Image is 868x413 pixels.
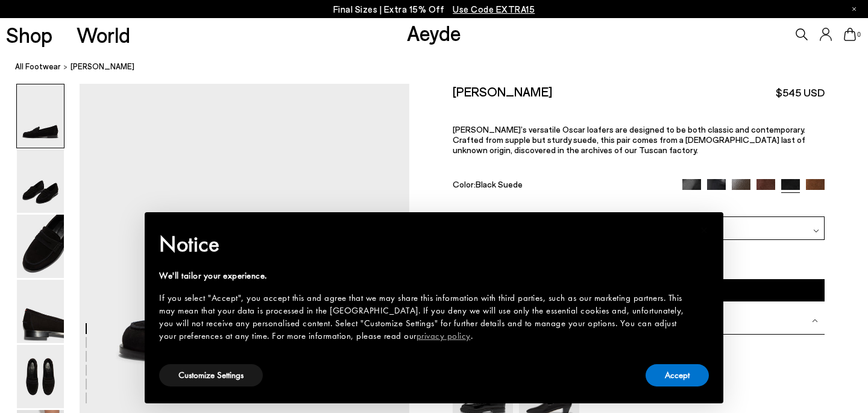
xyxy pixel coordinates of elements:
[856,31,862,38] span: 0
[700,221,708,239] span: ×
[159,270,690,282] div: We'll tailor your experience.
[71,60,134,73] span: [PERSON_NAME]
[690,216,719,245] button: Close this notice
[812,318,818,324] img: svg%3E
[453,84,552,99] h2: [PERSON_NAME]
[77,24,130,45] a: World
[476,179,523,189] span: Black Suede
[6,24,52,45] a: Shop
[159,292,690,342] div: If you select "Accept", you accept this and agree that we may share this information with third p...
[159,364,263,386] button: Customize Settings
[776,85,825,100] span: $545 USD
[646,364,709,386] button: Accept
[17,345,64,408] img: Oscar Suede Loafers - Image 5
[453,124,805,155] span: [PERSON_NAME]’s versatile Oscar loafers are designed to be both classic and contemporary. Crafted...
[17,84,64,148] img: Oscar Suede Loafers - Image 1
[17,150,64,213] img: Oscar Suede Loafers - Image 2
[15,60,61,73] a: All Footwear
[15,51,868,84] nav: breadcrumb
[417,330,471,342] a: privacy policy
[159,229,690,260] h2: Notice
[844,28,856,41] a: 0
[17,280,64,343] img: Oscar Suede Loafers - Image 4
[407,20,461,45] a: Aeyde
[453,179,670,193] div: Color:
[453,4,535,14] span: Navigate to /collections/ss25-final-sizes
[333,2,535,17] p: Final Sizes | Extra 15% Off
[17,215,64,278] img: Oscar Suede Loafers - Image 3
[813,228,819,234] img: svg%3E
